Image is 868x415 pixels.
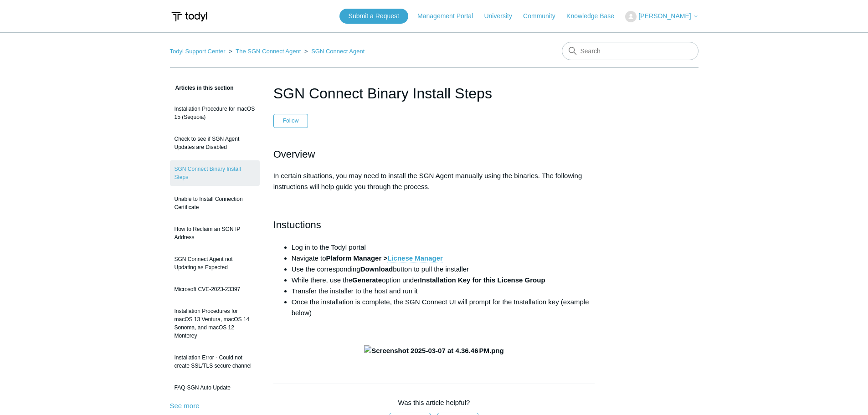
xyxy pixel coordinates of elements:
[170,130,260,156] a: Check to see if SGN Agent Updates are Disabled
[170,160,260,186] a: SGN Connect Binary Install Steps
[562,42,699,60] input: Search
[170,402,200,410] a: See more
[170,190,260,216] a: Unable to Install Connection Certificate
[339,9,408,24] a: Submit a Request
[292,297,595,318] li: Once the installation is complete, the SGN Connect UI will prompt for the Installation key (examp...
[170,281,260,298] a: Microsoft CVE-2023-23397
[170,48,226,55] a: Todyl Support Center
[273,217,595,233] h2: Instuctions
[360,265,393,273] strong: Download
[170,349,260,374] a: Installation Error - Could not create SSL/TLS secure channel
[292,253,595,264] li: Navigate to
[311,48,365,55] a: SGN Connect Agent
[364,345,504,356] img: Screenshot 2025-03-07 at 4.36.46 PM.png
[170,220,260,246] a: How to Reclaim an SGN IP Address
[273,170,595,192] p: In certain situations, you may need to install the SGN Agent manually using the binaries. The fol...
[170,251,260,276] a: SGN Connect Agent not Updating as Expected
[170,8,209,25] img: Todyl Support Center Help Center home page
[387,254,443,262] a: Licnese Manager
[170,302,260,344] a: Installation Procedures for macOS 13 Ventura, macOS 14 Sonoma, and macOS 12 Monterey
[170,85,234,91] span: Articles in this section
[326,254,443,262] strong: Plaform Manager >
[303,48,365,55] li: SGN Connect Agent
[170,379,260,396] a: FAQ-SGN Auto Update
[292,264,595,275] li: Use the corresponding button to pull the installer
[273,114,308,128] button: Follow Article
[420,276,545,284] strong: Installation Key for this License Group
[236,48,301,55] a: The SGN Connect Agent
[273,146,595,162] h2: Overview
[638,12,691,20] span: [PERSON_NAME]
[398,399,470,406] span: Was this article helpful?
[170,100,260,126] a: Installation Procedure for macOS 15 (Sequoia)
[523,11,565,21] a: Community
[625,11,698,22] button: [PERSON_NAME]
[417,11,482,21] a: Management Portal
[170,48,227,55] li: Todyl Support Center
[484,11,521,21] a: University
[227,48,303,55] li: The SGN Connect Agent
[292,286,595,297] li: Transfer the installer to the host and run it
[292,242,595,253] li: Log in to the Todyl portal
[292,275,595,286] li: While there, use the option under
[352,276,382,284] strong: Generate
[273,82,595,104] h1: SGN Connect Binary Install Steps
[566,11,623,21] a: Knowledge Base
